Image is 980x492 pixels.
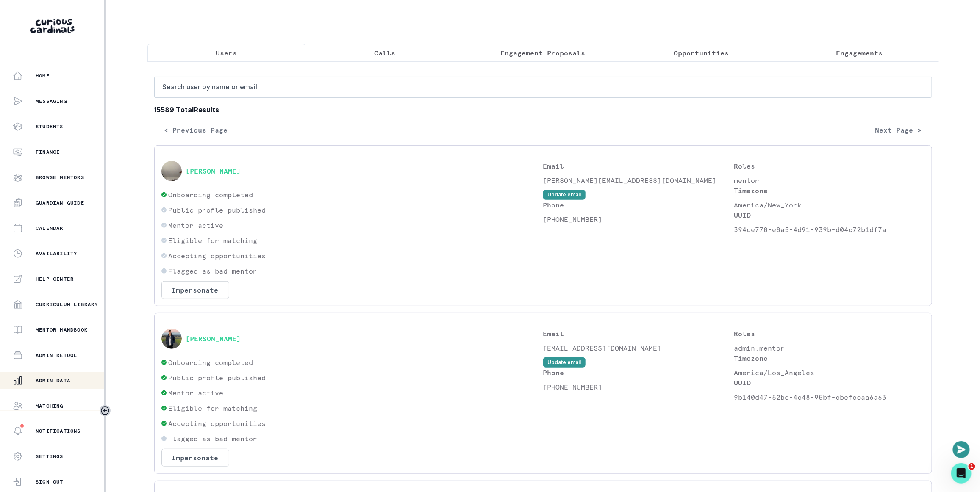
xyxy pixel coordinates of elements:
[169,434,258,444] p: Flagged as bad mentor
[36,250,77,257] p: Availability
[36,352,77,359] p: Admin Retool
[543,214,734,224] p: [PHONE_NUMBER]
[36,174,84,181] p: Browse Mentors
[674,48,729,58] p: Opportunities
[734,210,925,220] p: UUID
[543,368,734,378] p: Phone
[543,329,734,339] p: Email
[36,225,64,232] p: Calendar
[969,463,975,470] span: 1
[953,441,970,458] button: Open or close messaging widget
[734,329,925,339] p: Roles
[543,382,734,392] p: [PHONE_NUMBER]
[951,463,972,484] iframe: Intercom live chat
[36,123,64,130] p: Students
[169,190,253,200] p: Onboarding completed
[734,392,925,402] p: 9b140d47-52be-4c48-95bf-cbefecaa6a63
[836,48,883,58] p: Engagements
[36,149,60,155] p: Finance
[30,19,75,33] img: Curious Cardinals Logo
[543,175,734,185] p: [PERSON_NAME][EMAIL_ADDRESS][DOMAIN_NAME]
[169,403,258,413] p: Eligible for matching
[36,301,98,308] p: Curriculum Library
[186,167,241,175] button: [PERSON_NAME]
[169,251,266,261] p: Accepting opportunities
[36,98,67,105] p: Messaging
[543,343,734,353] p: [EMAIL_ADDRESS][DOMAIN_NAME]
[36,326,88,333] p: Mentor Handbook
[169,205,266,215] p: Public profile published
[734,200,925,210] p: America/New_York
[36,403,64,409] p: Matching
[734,185,925,196] p: Timezone
[169,266,258,276] p: Flagged as bad mentor
[36,199,84,206] p: Guardian Guide
[734,175,925,185] p: mentor
[154,122,238,138] button: < Previous Page
[100,405,111,416] button: Toggle sidebar
[36,72,50,79] p: Home
[36,428,81,434] p: Notifications
[36,377,70,384] p: Admin Data
[36,453,64,460] p: Settings
[500,48,585,58] p: Engagement Proposals
[186,334,241,343] button: [PERSON_NAME]
[169,388,224,398] p: Mentor active
[161,281,229,299] button: Impersonate
[734,161,925,171] p: Roles
[734,224,925,235] p: 394ce778-e8a5-4d91-939b-d04c72b1df7a
[543,190,586,200] button: Update email
[734,368,925,378] p: America/Los_Angeles
[374,48,395,58] p: Calls
[169,235,258,246] p: Eligible for matching
[169,357,253,368] p: Onboarding completed
[865,122,932,138] button: Next Page >
[169,373,266,383] p: Public profile published
[154,105,932,115] b: 15589 Total Results
[36,276,74,282] p: Help Center
[734,343,925,353] p: admin,mentor
[161,449,229,467] button: Impersonate
[36,478,64,485] p: Sign Out
[734,378,925,388] p: UUID
[734,353,925,363] p: Timezone
[543,200,734,210] p: Phone
[169,418,266,428] p: Accepting opportunities
[169,220,224,230] p: Mentor active
[216,48,237,58] p: Users
[543,357,586,368] button: Update email
[543,161,734,171] p: Email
